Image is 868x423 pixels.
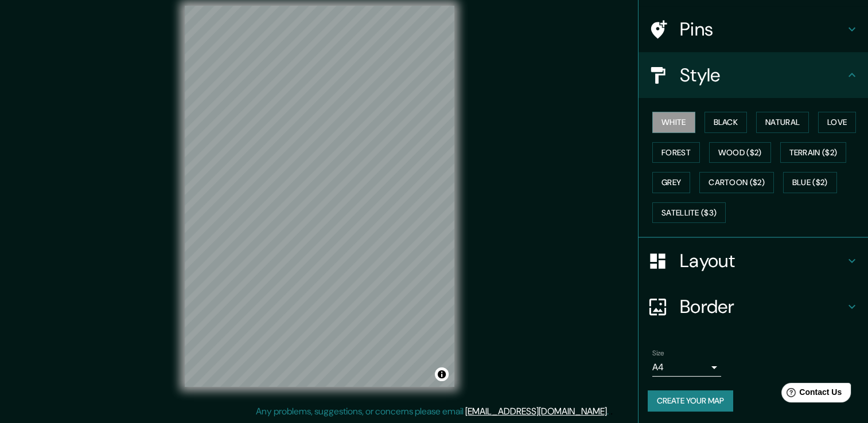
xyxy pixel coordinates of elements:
button: Black [704,112,748,133]
button: Love [818,112,856,133]
button: Create your map [648,390,733,412]
button: White [652,112,695,133]
button: Blue ($2) [783,172,837,193]
div: Border [639,284,868,330]
h4: Style [680,64,845,87]
div: Pins [639,6,868,52]
button: Forest [652,142,700,163]
h4: Pins [680,18,845,41]
button: Natural [756,112,809,133]
iframe: Help widget launcher [766,378,855,410]
div: . [609,405,610,418]
div: Layout [639,238,868,284]
div: Style [639,52,868,98]
canvas: Map [185,6,454,387]
h4: Layout [680,249,845,272]
button: Wood ($2) [709,142,771,163]
button: Grey [652,172,690,193]
a: [EMAIL_ADDRESS][DOMAIN_NAME] [465,405,607,417]
h4: Border [680,295,845,318]
div: . [610,405,613,418]
button: Toggle attribution [435,367,449,381]
div: A4 [652,358,721,377]
button: Cartoon ($2) [699,172,774,193]
button: Terrain ($2) [780,142,847,163]
button: Satellite ($3) [652,202,726,224]
p: Any problems, suggestions, or concerns please email . [256,405,609,418]
label: Size [652,348,664,358]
